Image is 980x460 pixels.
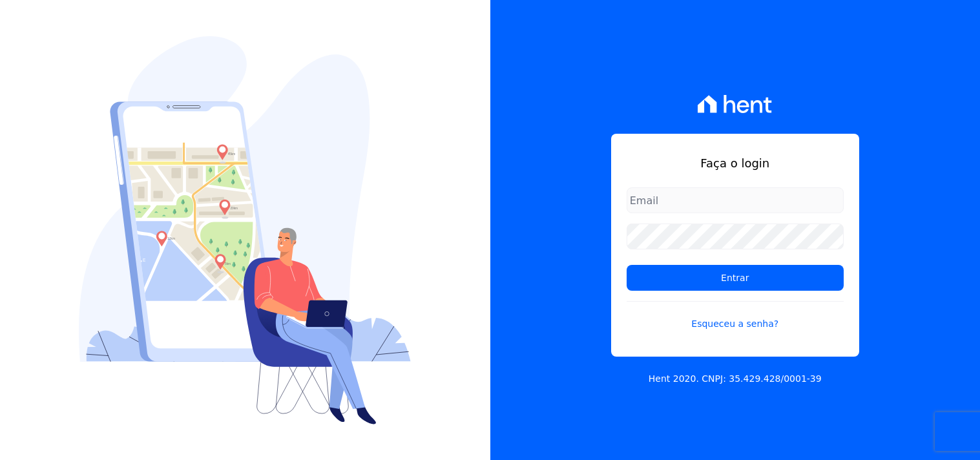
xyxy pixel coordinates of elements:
[627,301,844,331] a: Esqueceu a senha?
[627,265,844,291] input: Entrar
[627,187,844,213] input: Email
[627,154,844,172] h1: Faça o login
[649,372,822,386] p: Hent 2020. CNPJ: 35.429.428/0001-39
[79,36,411,424] img: Login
